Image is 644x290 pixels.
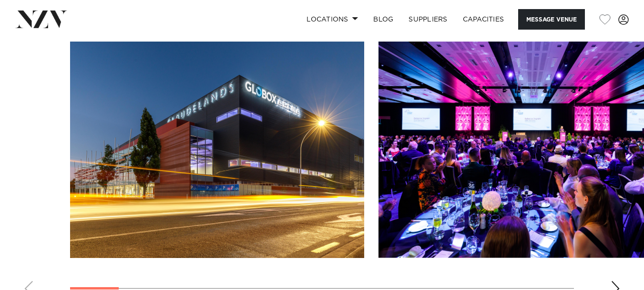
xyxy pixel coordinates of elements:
[299,9,366,30] a: Locations
[518,9,585,30] button: Message Venue
[15,11,67,28] img: nzv-logo.png
[366,9,401,30] a: BLOG
[70,42,364,258] swiper-slide: 1 / 17
[401,9,455,30] a: SUPPLIERS
[455,9,512,30] a: Capacities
